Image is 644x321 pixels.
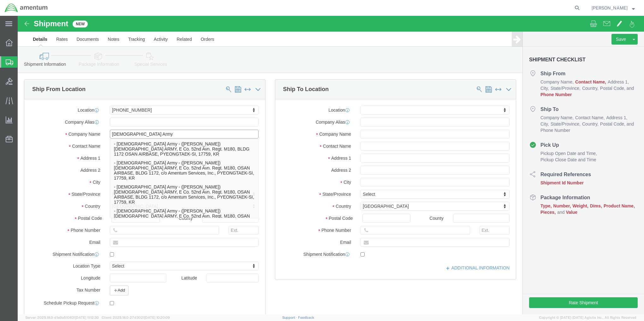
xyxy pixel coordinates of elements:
span: Server: 2025.18.0-d1e9a510831 [25,316,99,319]
button: [PERSON_NAME] [591,4,635,12]
span: [DATE] 10:20:09 [144,316,170,319]
img: logo [4,3,48,13]
span: Scott Gilmour [592,4,628,11]
iframe: FS Legacy Container [18,16,644,314]
span: Client: 2025.18.0-27d3021 [102,316,170,319]
span: Copyright © [DATE]-[DATE] Agistix Inc., All Rights Reserved [539,315,636,320]
a: Feedback [298,316,314,319]
span: [DATE] 11:12:30 [75,316,99,319]
a: Support [282,316,298,319]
